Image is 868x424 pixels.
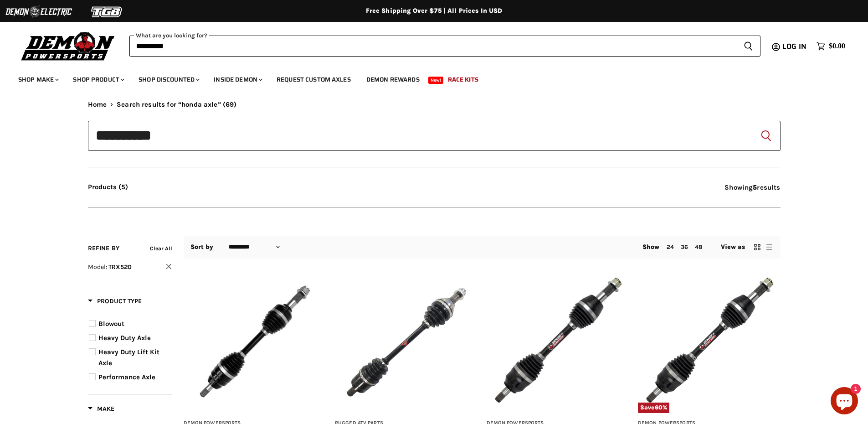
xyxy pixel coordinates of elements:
[655,404,663,411] span: 60
[117,101,236,109] span: Search results for “honda axle” (69)
[88,101,107,109] a: Home
[724,183,780,191] span: Showing results
[207,70,268,89] a: Inside Demon
[667,243,674,250] a: 24
[5,3,73,21] img: Demon Electric Logo 2
[360,70,426,89] a: Demon Rewards
[73,3,141,21] img: TGB Logo 2
[270,70,358,89] a: Request Custom Axles
[88,297,142,305] span: Product Type
[681,243,688,250] a: 36
[88,405,114,413] span: Make
[88,297,142,308] button: Filter by Product Type
[190,243,214,251] label: Sort by
[129,36,736,57] input: When autocomplete results are available use up and down arrows to review and enter to select
[88,121,781,151] input: When autocomplete results are available use up and down arrows to review and enter to select
[721,243,745,251] span: View as
[98,334,151,342] span: Heavy Duty Axle
[778,42,812,51] a: Log in
[88,244,119,252] span: Refine By
[11,70,64,89] a: Shop Make
[184,270,326,413] img: Honda TRX520 Demon Heavy Duty Axle
[828,387,861,417] inbox-online-store-chat: Shopify online store chat
[88,121,781,151] form: Product
[18,30,118,62] img: Demon Powersports
[88,183,128,191] button: Products (5)
[335,270,478,413] img: Honda TRX520 Rugged Performance Axle
[642,243,660,251] span: Show
[88,404,114,416] button: Filter by Make
[759,129,773,143] button: Search
[98,348,159,367] span: Heavy Duty Lift Kit Axle
[638,403,669,413] span: Save %
[695,243,702,250] a: 48
[88,101,781,109] nav: Breadcrumbs
[753,243,762,252] button: grid view
[487,270,629,413] img: Honda TRX520 Demon Heavy Duty Lift Kit Axle
[782,41,806,52] span: Log in
[812,40,850,53] a: $0.00
[98,373,155,381] span: Performance Axle
[88,263,107,271] span: Model:
[70,7,799,15] div: Free Shipping Over $75 | All Prices In USD
[150,243,172,253] button: Clear all filters
[829,42,845,51] span: $0.00
[765,243,774,252] button: list view
[108,263,132,271] span: TRX520
[129,36,760,57] form: Product
[441,70,485,89] a: Race Kits
[736,36,760,57] button: Search
[66,70,130,89] a: Shop Product
[638,270,781,413] a: 2014-2025 Honda Demon Heavy Duty Lift Kit Axle Front Left PAXL-4050HD-5ETSave60%
[753,183,757,191] strong: 5
[132,70,205,89] a: Shop Discounted
[98,320,124,328] span: Blowout
[11,67,843,89] ul: Main menu
[88,262,172,274] button: Clear filter by Model TRX520
[428,77,444,84] span: New!
[638,270,781,413] img: 2014-2025 Honda Demon Heavy Duty Lift Kit Axle Front Left PAXL-4050HD-5ET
